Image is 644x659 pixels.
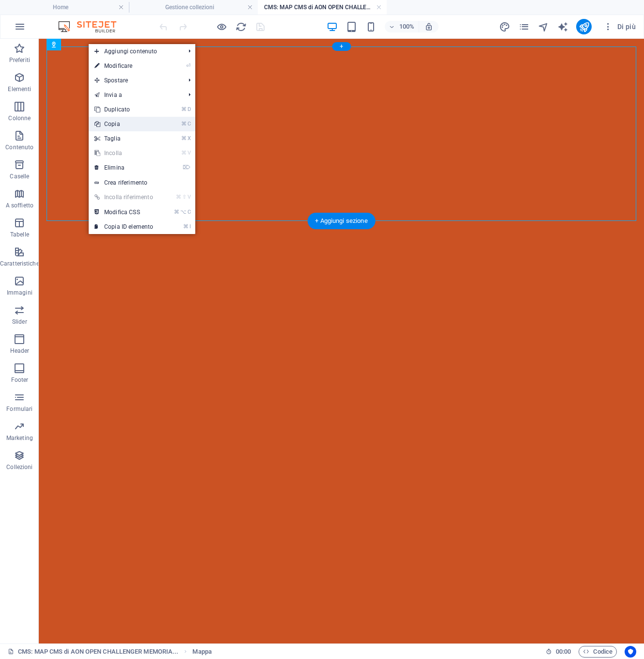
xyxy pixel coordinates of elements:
[186,63,190,69] i: ⏎
[56,21,128,32] img: Editor Logo
[557,21,568,32] button: text_generator
[518,21,530,32] button: pages
[188,150,190,156] i: V
[583,646,613,658] span: Codice
[385,21,419,32] button: 100%
[89,175,195,190] a: Crea riferimento
[557,21,568,32] i: AI Writer
[182,194,187,200] i: ⇧
[538,21,549,32] i: Navigatore
[563,648,564,655] span: :
[8,114,31,122] p: Colonne
[10,347,30,355] p: Header
[89,59,159,73] a: ⏎Modificare
[579,21,590,32] i: Pubblica
[89,44,181,59] span: Aggiungi contenuto
[8,85,31,93] p: Elementi
[6,405,32,413] p: Formulari
[188,194,190,200] i: V
[499,21,510,32] i: Design (Ctrl+Alt+Y)
[10,231,29,238] p: Tabelle
[332,42,351,51] div: +
[188,209,190,215] i: C
[6,463,32,471] p: Collezioni
[89,73,181,88] span: Spostare
[499,21,510,32] button: design
[7,289,32,297] p: Immagini
[129,2,258,13] h4: Gestione collezioni
[603,22,636,31] span: Di più
[176,194,181,200] i: ⌘
[307,213,376,229] div: + Aggiungi sezione
[192,646,211,658] nav: breadcrumb
[216,21,227,32] button: Clicca qui per lasciare la modalità di anteprima e continuare la modifica
[8,646,178,658] a: Fai clic per annullare la selezione. Doppio clic per aprire le pagine
[89,190,159,204] a: ⌘⇧VIncolla riferimento
[424,22,433,31] i: Quando ridimensioni, regola automaticamente il livello di zoom in modo che corrisponda al disposi...
[188,135,190,141] i: X
[599,19,640,34] button: Di più
[183,164,190,171] i: ⌦
[258,2,387,13] h4: CMS: MAP CMS di AON OPEN CHALLENGER MEMORIA...
[181,135,187,141] i: ⌘
[174,209,179,215] i: ⌘
[579,646,617,658] button: Codice
[625,646,636,658] button: Usercentrics
[181,106,187,112] i: ⌘
[235,21,247,32] button: reload
[89,117,159,131] a: ⌘CCopia
[89,146,159,160] a: ⌘VIncolla
[89,205,159,220] a: ⌘⌥CModifica CSS
[9,56,30,64] p: Preferiti
[89,88,181,102] a: Invia a
[5,143,33,151] p: Contenuto
[576,19,592,34] button: publish
[537,21,549,32] button: navigator
[180,209,187,215] i: ⌥
[10,173,29,180] p: Caselle
[188,106,190,112] i: D
[89,131,159,146] a: ⌘XTaglia
[181,121,187,127] i: ⌘
[89,102,159,117] a: ⌘DDuplicato
[183,223,188,230] i: ⌘
[11,376,29,384] p: Footer
[89,220,159,234] a: ⌘ICopia ID elemento
[6,434,33,442] p: Marketing
[188,121,190,127] i: C
[546,646,571,658] h6: Tempo sessione
[192,646,211,658] span: Fai clic per selezionare. Doppio clic per modificare
[518,21,530,32] i: Pagine (Ctrl+Alt+S)
[181,150,187,156] i: ⌘
[89,160,159,175] a: ⌦Elimina
[556,646,571,658] span: 00 00
[399,21,415,32] h6: 100%
[189,223,190,230] i: I
[12,318,27,326] p: Slider
[236,21,247,32] i: Ricarica la pagina
[6,202,33,209] p: A soffietto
